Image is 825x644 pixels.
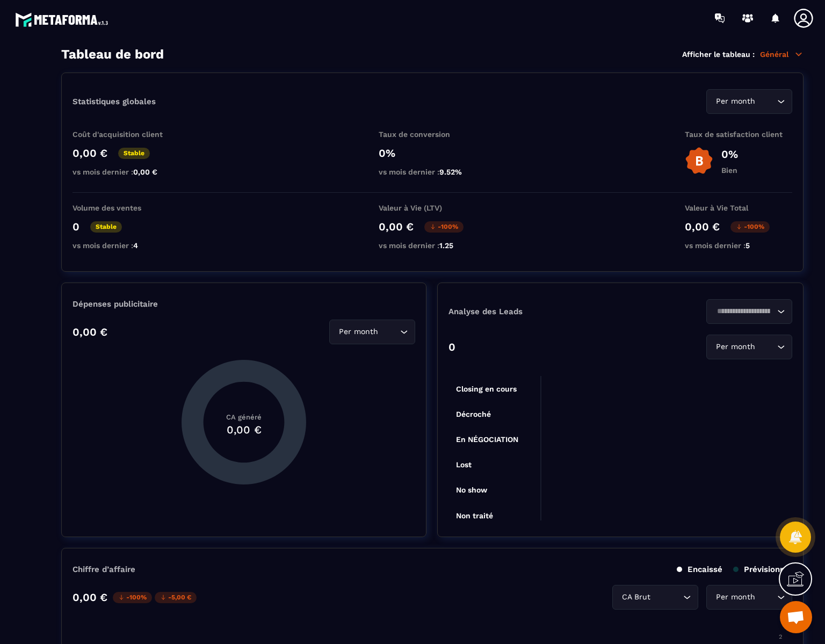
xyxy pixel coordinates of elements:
p: Prévisionnel [733,565,792,574]
p: Taux de satisfaction client [685,130,792,139]
p: 0,00 € [73,325,107,338]
tspan: Décroché [456,410,491,418]
p: 0,00 € [73,147,107,160]
p: -100% [113,592,152,603]
p: Volume des ventes [73,204,180,212]
input: Search for option [757,96,775,107]
tspan: En NÉGOCIATION [456,435,518,444]
p: vs mois dernier : [379,168,486,176]
p: 0 [448,341,455,353]
p: Coût d'acquisition client [73,130,180,139]
p: vs mois dernier : [73,241,180,250]
p: 0% [721,148,738,161]
p: -5,00 € [155,592,197,603]
p: vs mois dernier : [379,241,486,250]
p: 0 [73,220,79,233]
p: Général [760,49,804,59]
span: 9.52% [439,168,462,176]
span: 5 [746,241,750,250]
p: -100% [730,221,770,233]
div: Search for option [706,335,792,359]
span: CA Brut [619,591,653,603]
p: Stable [90,221,122,233]
p: vs mois dernier : [73,168,180,176]
tspan: Non traité [456,511,493,520]
span: Per month [713,96,757,107]
p: Encaissé [677,565,722,574]
p: Chiffre d’affaire [73,565,135,574]
span: 4 [133,241,138,250]
div: Search for option [329,320,415,344]
p: Statistiques globales [73,97,156,106]
p: Bien [721,166,738,175]
tspan: Closing en cours [456,385,517,394]
p: Valeur à Vie Total [685,204,792,212]
p: Dépenses publicitaire [73,299,415,309]
span: Per month [713,341,757,353]
input: Search for option [713,306,775,317]
tspan: No show [456,486,488,494]
p: -100% [424,221,464,233]
input: Search for option [757,591,775,603]
h3: Tableau de bord [61,47,164,62]
div: Open chat [780,601,812,633]
img: logo [15,10,112,30]
p: Taux de conversion [379,130,486,139]
p: 0,00 € [685,220,720,233]
p: 0,00 € [73,591,107,604]
div: Search for option [706,299,792,324]
input: Search for option [757,341,775,353]
tspan: Lost [456,460,472,469]
p: vs mois dernier : [685,241,792,250]
p: Analyse des Leads [448,307,620,316]
div: Search for option [706,89,792,114]
p: Afficher le tableau : [682,50,755,59]
p: Valeur à Vie (LTV) [379,204,486,212]
p: Stable [118,148,150,159]
input: Search for option [380,326,397,338]
div: Search for option [612,585,698,610]
tspan: 2 [779,633,782,640]
img: b-badge-o.b3b20ee6.svg [685,147,713,175]
input: Search for option [653,591,681,603]
p: 0,00 € [379,220,414,233]
span: 0,00 € [133,168,157,176]
p: 0% [379,147,486,160]
div: Search for option [706,585,792,610]
span: Per month [713,591,757,603]
span: Per month [336,326,380,338]
span: 1.25 [439,241,453,250]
